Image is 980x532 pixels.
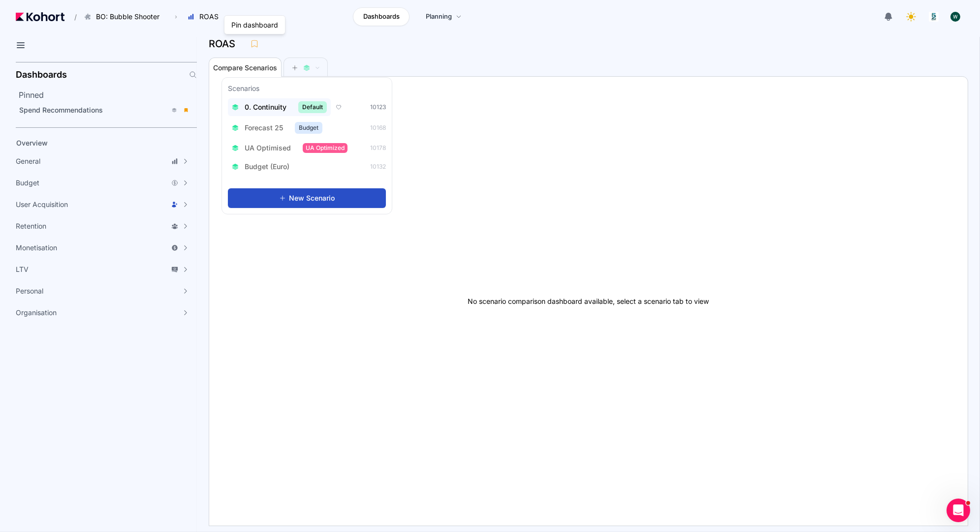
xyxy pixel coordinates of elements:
[16,70,67,79] h2: Dashboards
[370,163,386,171] span: 10132
[173,13,179,21] span: ›
[228,140,351,156] button: UA OptimisedUA Optimized
[16,12,64,21] img: Kohort logo
[16,200,68,209] span: User Acquisition
[19,89,197,101] h2: Pinned
[96,12,159,22] span: BO: Bubble Shooter
[245,123,283,133] span: Forecast 25
[66,12,77,22] span: /
[245,162,289,172] span: Budget (Euro)
[16,243,57,253] span: Monetisation
[929,12,939,22] img: logo_logo_images_1_20240607072359498299_20240828135028712857.jpeg
[213,64,277,71] span: Compare Scenarios
[370,144,386,152] span: 10178
[295,122,322,134] span: Budget
[228,188,386,208] button: New Scenario
[303,143,348,153] span: UA Optimized
[370,103,386,111] span: 10123
[16,286,43,296] span: Personal
[228,98,331,116] button: 0. ContinuityDefault
[228,159,299,175] button: Budget (Euro)
[298,101,327,113] span: Default
[182,8,229,25] button: ROAS
[228,119,326,137] button: Forecast 25Budget
[16,103,194,118] a: Spend Recommendations
[353,7,410,26] a: Dashboards
[209,77,968,526] div: No scenario comparison dashboard available, select a scenario tab to view
[426,12,452,22] span: Planning
[199,12,219,22] span: ROAS
[16,308,57,318] span: Organisation
[245,143,291,153] span: UA Optimised
[13,136,180,150] a: Overview
[16,265,29,274] span: LTV
[229,18,280,32] div: Pin dashboard
[415,7,472,26] a: Planning
[245,102,286,112] span: 0. Continuity
[16,178,39,188] span: Budget
[16,156,40,166] span: General
[228,84,259,95] h3: Scenarios
[289,193,335,203] span: New Scenario
[16,221,46,231] span: Retention
[363,12,400,22] span: Dashboards
[19,106,103,114] span: Spend Recommendations
[947,499,970,522] iframe: Intercom live chat
[370,124,386,132] span: 10168
[209,39,241,49] h3: ROAS
[79,8,170,25] button: BO: Bubble Shooter
[16,139,48,147] span: Overview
